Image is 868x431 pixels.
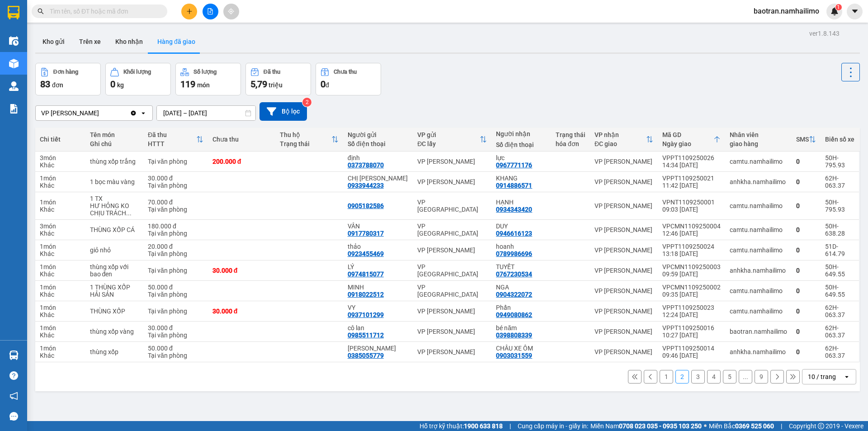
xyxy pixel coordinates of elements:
[496,250,532,257] div: 0789986696
[496,284,547,291] div: NGA
[35,63,101,95] button: Đơn hàng83đơn
[730,131,787,138] div: Nhân viên
[280,131,331,138] div: Thu hộ
[40,182,81,189] div: Khác
[496,324,547,332] div: bé năm
[40,223,81,230] div: 3 món
[662,304,721,311] div: VPPT1109250023
[818,423,824,429] span: copyright
[843,373,850,380] svg: open
[90,308,139,315] div: THÙNG XỐP
[496,199,547,206] div: HẠNH
[90,263,139,278] div: thùng xốp với bao đen
[40,199,81,206] div: 1 món
[496,332,532,339] div: 0398808339
[825,304,854,318] div: 62H-063.37
[148,230,203,237] div: Tại văn phòng
[250,79,267,90] span: 5,79
[40,304,81,311] div: 1 món
[496,243,547,250] div: hoanh
[594,348,653,355] div: VP [PERSON_NAME]
[796,226,816,233] div: 0
[662,230,721,237] div: 12:46 [DATE]
[662,250,721,257] div: 13:18 [DATE]
[496,141,547,148] div: Số điện thoại
[825,284,854,298] div: 50H-649.55
[348,332,384,339] div: 0985511712
[837,4,840,10] span: 1
[40,175,81,182] div: 1 món
[348,263,408,270] div: LÝ
[707,370,721,384] button: 4
[9,104,19,114] img: solution-icon
[193,69,217,75] div: Số lượng
[730,202,787,209] div: camtu.namhailimo
[40,230,81,237] div: Khác
[594,267,653,274] div: VP [PERSON_NAME]
[72,31,108,52] button: Trên xe
[40,291,81,298] div: Khác
[796,202,816,209] div: 0
[420,421,503,431] span: Hỗ trợ kỹ thuật:
[110,79,115,90] span: 0
[348,304,408,311] div: VY
[197,81,210,89] span: món
[496,182,532,189] div: 0914886571
[9,392,18,400] span: notification
[730,348,787,355] div: anhkha.namhailimo
[348,131,408,138] div: Người gửi
[662,154,721,161] div: VPPT1109250026
[9,350,19,360] img: warehouse-icon
[348,324,408,332] div: cô lan
[259,102,307,121] button: Bộ lọc
[130,109,137,117] svg: Clear value
[90,140,139,147] div: Ghi chú
[825,243,854,257] div: 51D-614.79
[796,328,816,335] div: 0
[212,158,271,165] div: 200.000 đ
[594,131,646,138] div: VP nhận
[735,422,774,430] strong: 0369 525 060
[830,7,839,15] img: icon-new-feature
[148,175,203,182] div: 30.000 đ
[662,263,721,270] div: VPCMN1109250003
[40,284,81,291] div: 1 món
[825,154,854,169] div: 50H-795.93
[223,4,239,19] button: aim
[41,109,99,118] div: VP [PERSON_NAME]
[781,421,782,431] span: |
[245,63,311,95] button: Đã thu5,79 triệu
[851,7,859,15] span: caret-down
[9,36,19,46] img: warehouse-icon
[730,158,787,165] div: camtu.namhailimo
[730,246,787,254] div: camtu.namhailimo
[148,308,203,315] div: Tại văn phòng
[730,308,787,315] div: camtu.namhailimo
[316,63,381,95] button: Chưa thu0đ
[148,332,203,339] div: Tại văn phòng
[704,424,707,428] span: ⚪️
[662,182,721,189] div: 11:42 [DATE]
[417,284,487,298] div: VP [GEOGRAPHIC_DATA]
[730,328,787,335] div: baotran.namhailimo
[90,328,139,335] div: thùng xốp vàng
[9,59,19,68] img: warehouse-icon
[148,250,203,257] div: Tại văn phòng
[417,263,487,278] div: VP [GEOGRAPHIC_DATA]
[594,287,653,294] div: VP [PERSON_NAME]
[212,136,271,143] div: Chưa thu
[280,140,331,147] div: Trạng thái
[321,79,325,90] span: 0
[662,223,721,230] div: VPCMN1109250004
[730,267,787,274] div: anhkha.namhailimo
[662,131,713,138] div: Mã GD
[40,332,81,339] div: Khác
[334,69,357,75] div: Chưa thu
[348,270,384,278] div: 0974815077
[825,136,854,143] div: Biển số xe
[275,128,343,152] th: Toggle SortBy
[417,348,487,355] div: VP [PERSON_NAME]
[496,311,532,318] div: 0949080862
[796,308,816,315] div: 0
[808,372,836,381] div: 10 / trang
